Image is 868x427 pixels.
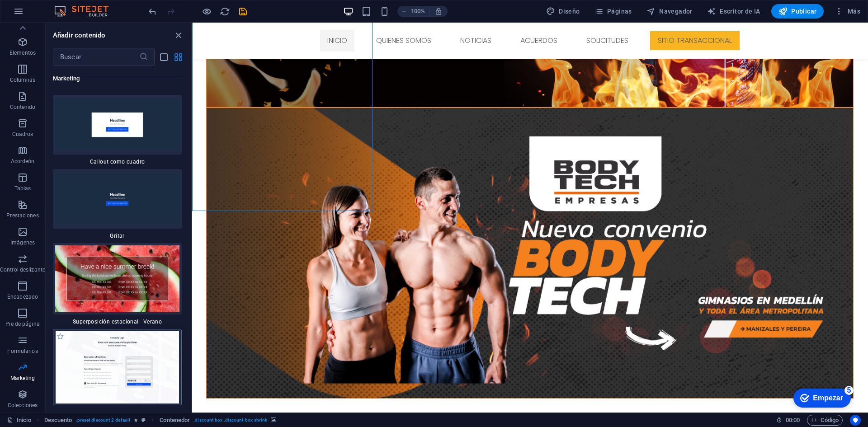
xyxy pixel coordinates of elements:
button: cerrar panel [173,30,184,41]
img: Logotipo del editor [52,6,120,17]
font: Código [821,417,839,423]
span: Páginas [594,7,632,16]
p: Pie de página [5,320,39,328]
p: Cuadros [12,131,33,138]
button: vista de cuadrícula [173,52,184,62]
div: Empezar Quedan 5 elementos, 0 % completado [5,5,62,23]
div: Gritar [53,169,182,239]
img: Screenshot_2019-10-25SitejetTemplate-BlankRedesign-Berlin3.png [55,245,179,312]
p: Prestaciones [6,212,38,219]
h6: Añadir contenido [53,30,105,41]
p: Columnas [10,76,36,84]
button: Más [831,4,864,19]
button: Escritor de IA [703,4,764,19]
font: Superposición estacional - Verano [73,319,162,325]
button: Páginas [591,4,636,19]
i: Este elemento es un preajuste personalizable [142,418,146,422]
span: Haz clic para seleccionar y doble clic para editar [44,415,72,426]
i: El elemento contiene una animación [134,418,138,422]
span: . preset-discount-2-default [76,415,130,426]
button: deshacer [147,6,158,17]
span: Callout como cuadro [53,158,182,165]
font: 5 [58,2,62,10]
span: Añadir a favoritos [57,333,64,340]
font: Gritar [110,233,124,239]
p: Formularios [7,347,38,355]
font: Escritor de IA [720,8,760,15]
button: Haz clic para salir del modo de previsualización y seguir editando [201,6,212,17]
p: Contenido [10,103,36,111]
button: 100% [397,6,429,17]
span: Diseño [546,7,580,16]
p: Imágenes [10,239,35,246]
button: vista de lista [158,52,169,62]
i: Guardar (Ctrl+S) [238,6,248,17]
span: Haz clic para seleccionar y doble clic para editar [160,415,190,426]
i: Volver a cargar página [220,6,230,17]
font: Marketing [53,75,80,82]
button: Navegador [643,4,696,19]
a: Haz clic para cancelar la selección y doble clic para abrir páginas [7,415,31,426]
font: Elementos [9,50,36,56]
img: callout-box_v2.png [55,100,179,150]
img: Screenshot_2019-06-19SitejetTemplate-BlankRedesign-Berlin5.png [55,331,179,404]
button: Publicar [771,4,824,19]
button: Código [807,415,843,426]
font: Navegador [659,8,693,15]
p: Tablas [14,185,31,192]
button: Diseño [542,4,584,19]
nav: migaja de pan [44,415,277,426]
img: callout.png [55,174,179,224]
div: Superposición estacional - Verano [53,243,182,325]
i: Este elemento contiene un fondo [271,418,276,422]
font: 00:00 [786,417,800,423]
button: ahorrar [237,6,248,17]
font: Marketing [10,375,35,381]
h6: Tiempo de la sesión [776,415,800,426]
div: Callout como cuadro [53,95,182,165]
button: recargar [219,6,230,17]
font: 100% [411,8,425,14]
span: . discount-box .discount-box-shrink [193,415,267,426]
font: Acordeón [11,158,35,164]
p: Encabezado [7,293,38,300]
font: Empezar [24,10,54,18]
span: Más [835,7,860,16]
button: Centrados en el usuario [850,415,861,426]
span: Publicar [778,7,817,16]
i: Deshacer: Cambiar imagen (Ctrl+Z) [147,6,158,17]
input: Buscar [53,48,139,66]
p: Colecciones [8,402,38,409]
